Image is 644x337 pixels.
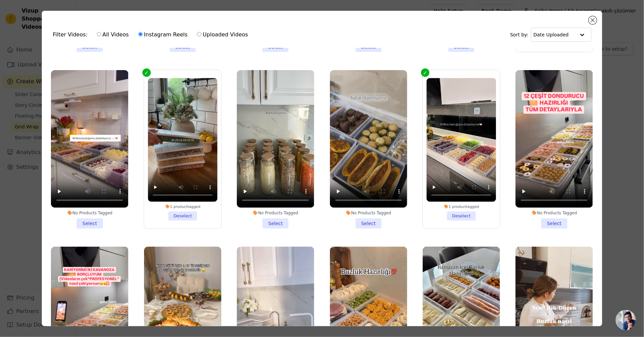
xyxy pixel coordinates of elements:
div: No Products Tagged [51,210,128,216]
div: Filter Videos: [53,27,252,42]
div: 1 product tagged [148,204,217,209]
div: 1 product tagged [426,204,496,209]
div: No Products Tagged [330,210,407,216]
a: Open chat [616,310,636,330]
button: Close modal [589,16,597,24]
div: Sort by: [510,28,591,42]
label: Instagram Reels [138,30,188,39]
div: No Products Tagged [237,210,314,216]
label: All Videos [96,30,129,39]
div: No Products Tagged [515,210,593,216]
label: Uploaded Videos [197,30,248,39]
